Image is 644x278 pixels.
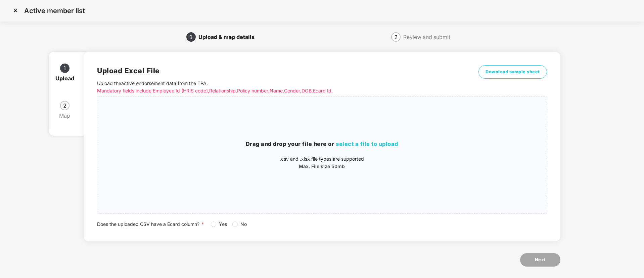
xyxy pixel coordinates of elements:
h2: Upload Excel File [97,65,453,76]
span: Drag and drop your file here orselect a file to upload.csv and .xlsx file types are supportedMax.... [97,96,546,213]
div: Upload [55,73,80,84]
p: Upload the active endorsement data from the TPA . [97,80,453,94]
button: Download sample sheet [478,65,547,79]
div: Review and submit [403,32,450,42]
h3: Drag and drop your file here or [97,140,546,149]
span: No [238,221,249,228]
span: Yes [216,221,230,228]
p: .csv and .xlsx file types are supported [97,155,546,163]
div: Upload & map details [198,32,260,42]
p: Mandatory fields include Employee Id (HRIS code), Relationship, Policy number, Name, Gender, DOB,... [97,87,453,94]
p: Max. File size 50mb [97,163,546,170]
span: select a file to upload [336,141,398,147]
div: Map [59,110,76,121]
div: Does the uploaded CSV have a Ecard column? [97,221,547,228]
img: svg+xml;base64,PHN2ZyBpZD0iQ3Jvc3MtMzJ4MzIiIHhtbG5zPSJodHRwOi8vd3d3LnczLm9yZy8yMDAwL3N2ZyIgd2lkdG... [10,5,21,16]
span: 1 [189,34,193,40]
span: Download sample sheet [486,69,540,75]
span: 1 [63,66,66,71]
p: Active member list [24,7,85,15]
span: 2 [63,103,66,108]
span: 2 [394,34,398,40]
